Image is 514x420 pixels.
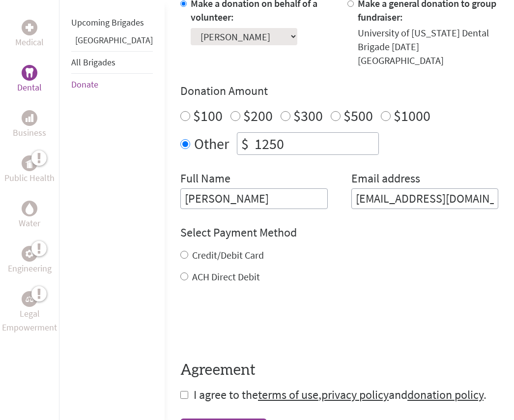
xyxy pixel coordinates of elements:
div: Public Health [22,155,37,171]
input: Your Email [351,188,499,209]
img: Dental [26,68,33,77]
a: Upcoming Brigades [71,17,144,28]
label: Other [194,132,229,155]
div: Water [22,201,37,216]
h4: Agreement [180,361,498,379]
div: Dental [22,65,37,81]
label: Full Name [180,171,230,188]
div: Engineering [22,246,37,262]
a: MedicalMedical [15,20,44,49]
a: Public HealthPublic Health [4,155,55,185]
a: Donate [71,79,98,90]
a: Legal EmpowermentLegal Empowerment [2,291,57,334]
label: Credit/Debit Card [192,249,264,261]
label: $500 [343,106,373,125]
p: Medical [15,35,44,49]
a: terms of use [258,387,318,402]
li: Upcoming Brigades [71,12,153,33]
li: All Brigades [71,51,153,74]
img: Medical [26,24,33,31]
img: Public Health [26,158,33,168]
input: Enter Full Name [180,188,328,209]
img: Water [26,203,33,214]
p: Water [19,216,40,230]
label: $1000 [394,106,430,125]
div: Business [22,110,37,126]
a: WaterWater [19,201,40,230]
a: EngineeringEngineering [8,246,52,275]
iframe: reCAPTCHA [180,303,330,342]
h4: Select Payment Method [180,225,498,240]
label: ACH Direct Debit [192,270,260,283]
input: Enter Amount [253,133,378,154]
div: $ [237,133,253,154]
div: Legal Empowerment [22,291,37,307]
p: Dental [17,81,42,94]
li: Donate [71,74,153,95]
a: privacy policy [321,387,389,402]
li: Panama [71,33,153,51]
p: Business [13,126,46,140]
img: Engineering [26,250,33,258]
p: Public Health [4,171,55,185]
h4: Donation Amount [180,83,498,99]
p: Engineering [8,262,52,275]
div: Medical [22,20,37,35]
label: $200 [243,106,273,125]
a: [GEOGRAPHIC_DATA] [75,34,153,46]
div: University of [US_STATE] Dental Brigade [DATE] [GEOGRAPHIC_DATA] [358,26,499,67]
p: Legal Empowerment [2,307,57,334]
a: BusinessBusiness [13,110,46,140]
label: $300 [293,106,323,125]
img: Legal Empowerment [26,296,33,302]
label: Email address [351,171,420,188]
a: donation policy [407,387,484,402]
span: I agree to the , and . [194,387,486,402]
a: All Brigades [71,57,115,68]
label: $100 [193,106,223,125]
a: DentalDental [17,65,42,94]
img: Business [26,114,33,122]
